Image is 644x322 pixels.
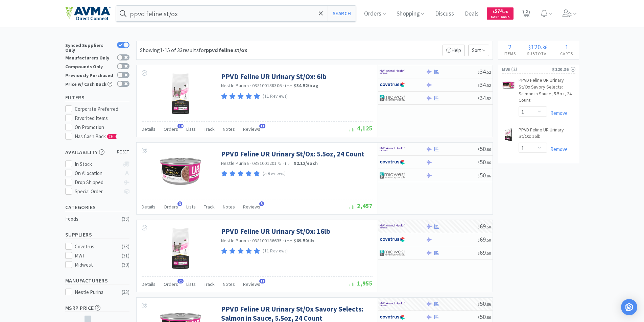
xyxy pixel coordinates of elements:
span: MWI [502,66,511,73]
span: $ [478,224,480,229]
span: $ [493,9,495,14]
span: Track [204,281,215,287]
span: 50 [478,145,491,153]
span: 574 [493,8,508,14]
a: Nestle Purina [221,238,249,244]
div: Showing 1-15 of 33 results [140,46,247,55]
h5: Filters [65,94,129,101]
div: $120.36 [552,66,575,73]
div: MWI [75,252,117,260]
span: $ [528,44,531,51]
span: · [283,160,284,166]
span: $ [478,83,480,88]
span: · [250,82,251,89]
a: Discuss [432,11,457,17]
span: 34 [478,68,491,75]
div: Open Intercom Messenger [621,299,637,315]
span: from [285,83,292,88]
span: 3 [177,201,182,206]
a: PPVD Feline UR Urinary St/Ox: 5.5oz, 24 Count [221,149,364,158]
strong: ppvd feline st/ox [206,47,247,53]
span: . 86 [486,315,491,320]
span: Reviews [243,281,260,287]
a: $574.76Cash Back [487,4,514,23]
img: 4dd14cff54a648ac9e977f0c5da9bc2e_5.png [380,170,405,180]
span: 5 [259,201,264,206]
span: 10 [177,124,184,128]
span: Details [142,204,156,210]
img: 4dd14cff54a648ac9e977f0c5da9bc2e_5.png [380,93,405,103]
h5: Manufacturers [65,277,129,284]
h5: MSRP Price [65,304,129,312]
span: 50 [478,300,491,307]
span: . 52 [486,83,491,88]
span: $ [478,147,480,152]
img: 77fca1acd8b6420a9015268ca798ef17_1.png [380,80,405,90]
span: 69 [478,222,491,230]
h5: Suppliers [65,231,129,239]
span: $ [478,96,480,101]
span: · [283,238,284,244]
div: Previously Purchased [65,72,114,78]
span: Lists [186,204,196,210]
span: . 86 [486,173,491,178]
a: Remove [547,110,568,116]
span: Details [142,126,156,132]
div: Favorited Items [75,114,129,122]
button: Search [328,6,356,21]
span: 4,125 [350,124,373,132]
h5: Categories [65,203,129,211]
span: 038100120175 [252,160,282,166]
h5: Availability [65,148,129,156]
a: PPVD Feline UR Urinary St/Ox: 16lb [221,227,330,236]
span: Details [142,281,156,287]
div: Price w/ Cash Back [65,81,114,86]
span: Reviews [243,126,260,132]
div: Synced Suppliers Only [65,42,114,52]
span: 69 [478,249,491,256]
span: $ [478,251,480,256]
div: ( 33 ) [122,288,129,296]
span: CB [108,134,114,139]
div: ( 30 ) [122,261,129,269]
span: reset [117,149,129,156]
span: 1 [565,43,568,51]
p: (11 Reviews) [263,248,288,255]
h4: Items [498,50,522,57]
span: Has Cash Back [75,133,117,140]
a: PPVD Feline UR Urinary St/Ox: 6lb [221,72,327,81]
a: PPVD Feline UR Urinary St/Ox Savory Selects: Salmon in Sauce, 5.5oz, 24 Count [519,77,575,106]
span: Sort [468,45,489,56]
span: . 52 [486,96,491,101]
div: On Promotion [75,123,129,131]
img: 77fca1acd8b6420a9015268ca798ef17_1.png [380,157,405,167]
a: Remove [547,146,568,152]
span: 50 [478,171,491,179]
div: Special Order [75,188,120,196]
a: Nestle Purina [221,160,249,166]
span: · [250,160,251,166]
strong: $69.50 / lb [294,238,314,244]
img: f6b2451649754179b5b4e0c70c3f7cb0_2.png [380,299,405,309]
span: 50 [478,313,491,321]
span: 36 [542,44,548,51]
div: Corporate Preferred [75,105,129,113]
span: . 76 [503,9,508,14]
span: from [285,239,292,243]
span: . 50 [486,251,491,256]
a: PPVD Feline UR Urinary St/Ox: 16lb [519,127,575,143]
span: . 52 [486,70,491,75]
span: Track [204,204,215,210]
span: Cash Back [491,15,509,20]
img: f6b2451649754179b5b4e0c70c3f7cb0_2.png [380,67,405,77]
span: 25 [177,279,184,283]
span: 34 [478,94,491,102]
div: Covetrus [75,243,117,251]
span: . 86 [486,160,491,165]
div: Manufacturers Only [65,54,114,60]
div: Foods [65,215,120,223]
span: 038100136635 [252,238,282,244]
span: 2 [508,43,511,51]
span: $ [478,315,480,320]
span: Orders [164,204,178,210]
